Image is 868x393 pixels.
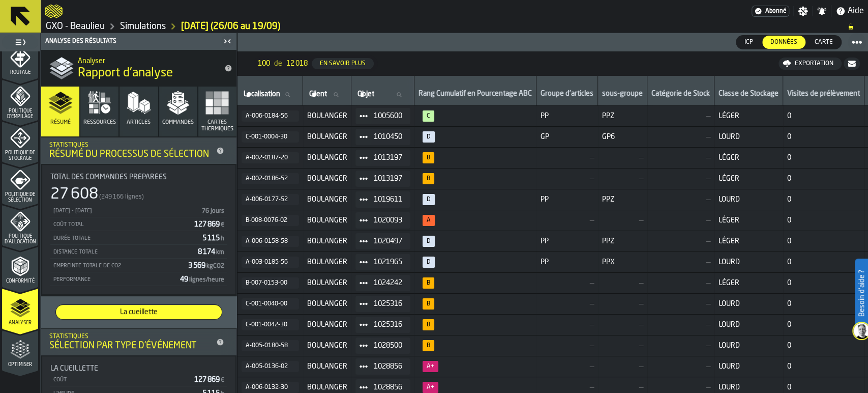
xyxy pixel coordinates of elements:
[246,133,295,141] div: C-001-0004-30
[719,383,779,391] span: LOURD
[752,6,789,17] a: link-to-/wh/i/879171bb-fb62-45b6-858d-60381ae340f0/settings/billing
[162,119,194,126] span: Commandes
[2,163,38,204] li: menu Politique de sélection
[602,383,643,391] span: —
[602,216,643,224] span: —
[602,175,643,183] span: —
[2,108,38,120] span: Politique d'empilage
[602,195,643,204] span: PPZ
[651,321,710,329] span: —
[651,383,710,391] span: —
[719,279,779,287] span: LÉGER
[50,173,227,181] div: Title
[736,35,762,49] label: button-switch-multi-ICP
[2,288,38,329] li: menu Analyser
[49,333,212,340] div: Statistiques
[246,321,295,328] div: C-001-0042-30
[246,259,295,266] div: A-003-0185-56
[242,131,299,143] button: button-C-001-0004-30
[49,149,212,160] div: Résumé du processus de sélection
[736,36,761,49] div: thumb
[2,150,38,161] span: Politique de stockage
[50,364,227,373] div: Title
[719,90,779,100] div: Classe de Stockage
[541,195,594,204] span: PP
[246,175,295,182] div: A-002-0186-52
[541,216,594,224] span: —
[307,362,347,371] span: BOULANGER
[787,237,860,245] span: 0
[41,33,236,50] header: Analyse des résultats
[201,119,233,132] span: Cartes thermiques
[50,185,98,204] div: 27 608
[719,195,779,204] span: LOURD
[541,90,593,100] div: Groupe d'articles
[50,259,227,272] div: StatList-item-Empreinte totale de CO2
[43,38,220,45] div: Analyse des résultats
[794,6,812,16] label: button-toggle-Paramètres
[242,236,299,247] button: button-A-006-0158-58
[787,154,860,162] span: 0
[307,133,347,141] span: BOULANGER
[602,321,643,329] span: —
[52,208,197,214] div: [DATE] - [DATE]
[831,5,868,17] label: button-toggle-Aide
[740,38,757,47] span: ICP
[221,377,224,383] span: €
[541,300,594,308] span: —
[719,154,779,162] span: LÉGER
[602,300,643,308] span: —
[651,175,710,183] span: —
[762,35,806,49] label: button-switch-multi-Données
[791,60,837,67] div: Exportation
[374,258,402,266] span: 1021965
[787,362,860,371] span: 0
[307,279,347,287] span: BOULANGER
[246,279,295,287] div: B-007-0153-00
[246,384,295,391] div: A-006-0132-30
[246,363,295,370] div: A-005-0136-02
[541,321,594,329] span: —
[83,119,116,126] span: Ressources
[602,258,643,266] span: PPX
[78,55,216,65] h2: Sub Title
[423,257,435,268] span: N/A
[216,249,224,256] span: km
[806,35,842,49] label: button-switch-multi-Carte
[423,236,435,247] span: N/A
[50,272,227,286] div: StatList-item-Performance
[806,36,841,49] div: thumb
[541,279,594,287] span: —
[52,276,176,283] div: Performance
[541,362,594,371] span: —
[541,175,594,183] span: —
[719,258,779,266] span: LOURD
[42,165,235,294] div: stat-Total des commandes préparées
[787,175,860,183] span: 0
[2,121,38,162] li: menu Politique de stockage
[787,279,860,287] span: 0
[50,119,71,126] span: Résumé
[651,237,710,245] span: —
[127,119,151,126] span: Articles
[651,133,710,141] span: —
[307,112,347,120] span: BOULANGER
[242,319,299,330] button: button-C-001-0042-30
[242,88,298,101] input: label
[274,60,282,68] span: de
[78,65,173,81] span: Rapport d'analyse
[374,112,402,120] span: 1005600
[242,194,299,205] button: button-A-006-0177-52
[719,216,779,224] span: LÉGER
[541,237,594,245] span: PP
[41,50,236,87] div: title-Rapport d'analyse
[45,2,63,20] a: logo-header
[307,300,347,308] span: BOULANGER
[242,173,299,184] button: button-A-002-0186-52
[46,21,105,32] a: link-to-/wh/i/879171bb-fb62-45b6-858d-60381ae340f0
[602,342,643,350] span: —
[246,154,295,161] div: A-002-0187-20
[307,175,347,183] span: BOULANGER
[374,237,402,245] span: 1020497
